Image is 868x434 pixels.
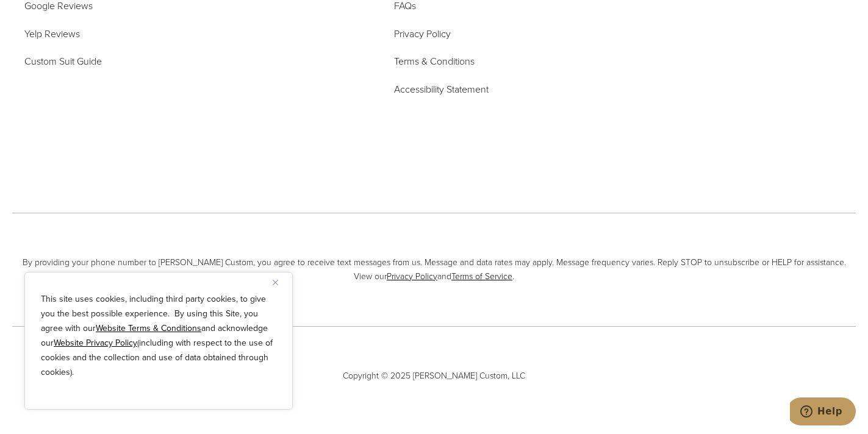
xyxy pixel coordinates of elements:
[24,27,80,41] span: Yelp Reviews
[394,27,451,41] span: Privacy Policy
[24,54,102,68] span: Custom Suit Guide
[387,270,437,283] a: Privacy Policy
[394,82,489,96] span: Accessibility Statement
[273,280,278,285] img: Close
[394,54,475,68] span: Terms & Conditions
[394,26,451,42] a: Privacy Policy
[54,336,137,349] a: Website Privacy Policy
[12,369,856,383] span: Copyright © 2025 [PERSON_NAME] Custom, LLC
[273,275,287,290] button: Close
[451,270,512,283] a: Terms of Service
[24,54,102,69] a: Custom Suit Guide
[41,292,276,380] p: This site uses cookies, including third party cookies, to give you the best possible experience. ...
[96,322,201,335] a: Website Terms & Conditions
[24,26,80,42] a: Yelp Reviews
[12,256,856,283] span: By providing your phone number to [PERSON_NAME] Custom, you agree to receive text messages from u...
[394,54,475,69] a: Terms & Conditions
[790,397,856,428] iframe: Opens a widget where you can chat to one of our agents
[394,82,489,98] a: Accessibility Statement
